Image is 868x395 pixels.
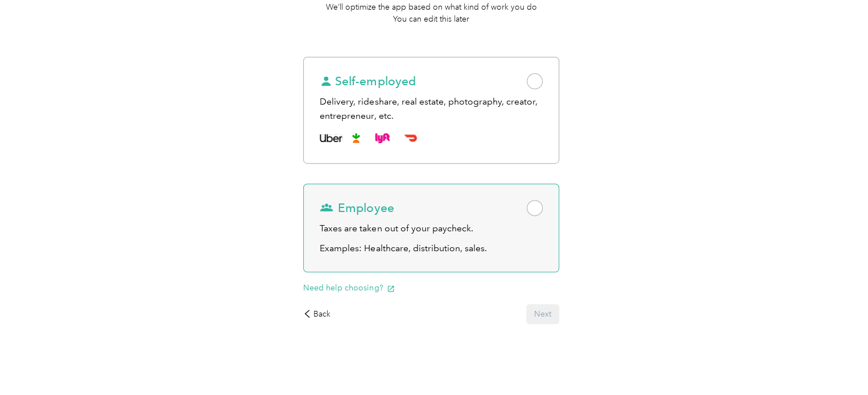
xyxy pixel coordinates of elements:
span: Employee [320,200,394,216]
p: We’ll optimize the app based on what kind of work you do [325,1,536,13]
div: Back [303,308,330,320]
button: Need help choosing? [303,282,395,294]
p: Examples: Healthcare, distribution, sales. [320,242,542,256]
p: You can edit this later [393,13,469,25]
iframe: Everlance-gr Chat Button Frame [804,331,868,395]
div: Taxes are taken out of your paycheck. [320,222,542,236]
div: Delivery, rideshare, real estate, photography, creator, entrepreneur, etc. [320,95,542,123]
span: Self-employed [320,73,415,89]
